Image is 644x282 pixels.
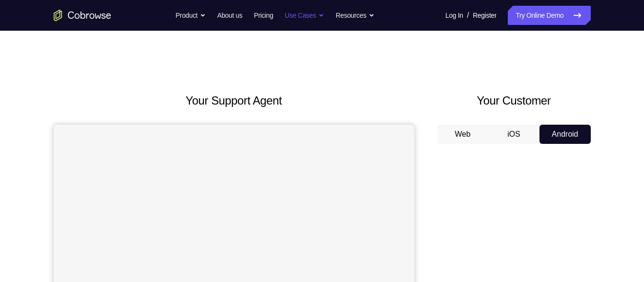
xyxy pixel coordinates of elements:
[176,6,206,25] button: Product
[437,92,591,109] h2: Your Customer
[473,6,496,25] a: Register
[254,6,273,25] a: Pricing
[336,6,375,25] button: Resources
[285,6,324,25] button: Use Cases
[467,10,469,21] span: /
[54,10,111,21] a: Go to the home page
[445,6,463,25] a: Log In
[217,6,242,25] a: About us
[539,125,591,144] button: Android
[488,125,539,144] button: iOS
[437,125,489,144] button: Web
[508,6,590,25] a: Try Online Demo
[54,92,414,109] h2: Your Support Agent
